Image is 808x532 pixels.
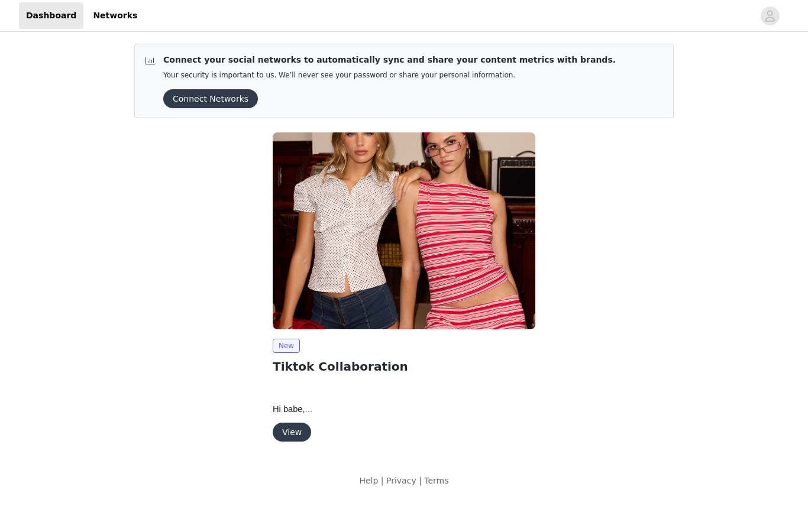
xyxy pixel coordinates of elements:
[273,428,311,437] a: View
[273,423,311,442] button: View
[424,476,448,485] a: Terms
[386,476,416,485] a: Privacy
[273,358,535,375] h2: Tiktok Collaboration
[764,7,775,25] div: avatar
[381,476,384,485] span: |
[163,71,616,80] p: Your security is important to us. We’ll never see your password or share your personal information.
[359,476,378,485] a: Help
[273,339,300,353] span: New
[163,54,616,66] p: Connect your social networks to automatically sync and share your content metrics with brands.
[273,132,535,329] img: Edikted
[163,89,258,108] button: Connect Networks
[419,476,422,485] span: |
[19,2,83,29] a: Dashboard
[273,404,313,414] span: Hi babe,
[86,2,144,29] a: Networks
